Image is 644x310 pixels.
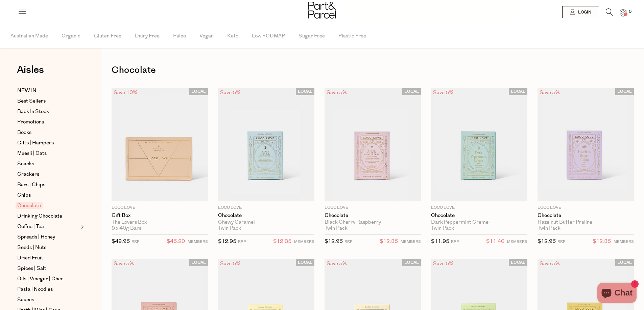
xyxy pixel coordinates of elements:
[17,244,79,252] a: Seeds | Nuts
[17,170,39,178] span: Crackers
[615,88,634,95] span: LOCAL
[188,239,208,244] small: MEMBERS
[17,275,64,283] span: Oils | Vinegar | Ghee
[325,238,343,245] span: $12.95
[17,108,79,116] a: Back In Stock
[173,24,186,48] span: Paleo
[17,139,79,147] a: Gifts | Hampers
[17,118,79,126] a: Promotions
[112,62,634,78] h1: Chocolate
[132,239,139,244] small: RRP
[325,205,421,211] p: Loco Love
[218,213,314,219] a: Chocolate
[344,239,352,244] small: RRP
[538,219,634,225] div: Hazelnut Butter Praline
[431,219,527,225] div: Dark Peppermint Creme
[218,88,314,201] img: Chocolate
[17,108,49,116] span: Back In Stock
[325,213,421,219] a: Chocolate
[17,149,47,158] span: Muesli | Oats
[325,225,348,231] span: Twin Pack
[507,239,527,244] small: MEMBERS
[17,275,79,283] a: Oils | Vinegar | Ghee
[112,225,141,231] span: 9 x 40g Bars
[17,264,79,273] a: Spices | Salt
[557,239,565,244] small: RRP
[431,88,455,97] div: Save 5%
[538,213,634,219] a: Chocolate
[17,118,44,126] span: Promotions
[17,181,45,189] span: Bars | Chips
[17,65,44,82] a: Aisles
[112,259,136,268] div: Save 5%
[431,259,455,268] div: Save 5%
[17,87,37,95] span: NEW IN
[576,9,591,15] span: Login
[10,24,48,48] span: Australian Made
[325,259,349,268] div: Save 5%
[431,225,454,231] span: Twin Pack
[538,88,634,201] img: Chocolate
[593,237,611,246] span: $12.35
[17,285,79,293] a: Pasta | Noodles
[402,88,421,95] span: LOCAL
[17,97,79,105] a: Best Sellers
[538,88,562,97] div: Save 5%
[167,237,185,246] span: $45.20
[252,24,285,48] span: Low FODMAP
[325,219,421,225] div: Black Cherry Raspberry
[112,88,139,97] div: Save 10%
[218,225,241,231] span: Twin Pack
[218,219,314,225] div: Chewy Caramel
[17,129,31,137] span: Books
[402,259,421,266] span: LOCAL
[199,24,214,48] span: Vegan
[538,238,556,245] span: $12.95
[614,239,634,244] small: MEMBERS
[112,213,208,219] a: Gift Box
[627,9,633,15] span: 0
[273,237,291,246] span: $12.35
[17,233,55,241] span: Spreads | Honey
[17,62,44,77] span: Aisles
[17,149,79,158] a: Muesli | Oats
[401,239,421,244] small: MEMBERS
[509,88,527,95] span: LOCAL
[17,129,79,137] a: Books
[296,259,314,266] span: LOCAL
[218,259,242,268] div: Save 5%
[431,205,527,211] p: Loco Love
[112,238,130,245] span: $49.95
[17,139,54,147] span: Gifts | Hampers
[17,212,79,220] a: Drinking Chocolate
[17,202,79,210] a: Chocolate
[17,223,79,231] a: Coffee | Tea
[17,233,79,241] a: Spreads | Honey
[17,254,43,262] span: Dried Fruit
[112,205,208,211] p: Loco Love
[227,24,238,48] span: Keto
[595,283,639,305] inbox-online-store-chat: Shopify online store chat
[325,88,421,201] img: Chocolate
[17,87,79,95] a: NEW IN
[17,223,44,231] span: Coffee | Tea
[451,239,459,244] small: RRP
[338,24,366,48] span: Plastic Free
[431,88,527,201] img: Chocolate
[79,223,84,231] button: Expand/Collapse Coffee | Tea
[299,24,325,48] span: Sugar Free
[17,285,53,293] span: Pasta | Noodles
[17,212,62,220] span: Drinking Chocolate
[538,225,560,231] span: Twin Pack
[238,239,246,244] small: RRP
[538,259,562,268] div: Save 5%
[431,213,527,219] a: Chocolate
[17,191,79,199] a: Chips
[538,205,634,211] p: Loco Love
[189,88,208,95] span: LOCAL
[16,202,43,209] span: Chocolate
[17,160,79,168] a: Snacks
[112,88,208,201] img: Gift Box
[17,244,46,252] span: Seeds | Nuts
[218,238,236,245] span: $12.95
